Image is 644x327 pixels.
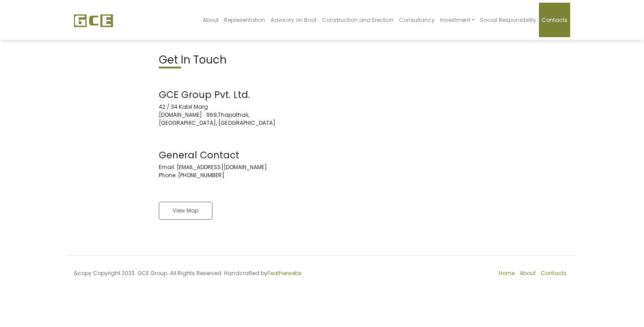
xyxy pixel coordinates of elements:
[159,149,315,179] address: Email: [EMAIL_ADDRESS][DOMAIN_NAME] Phone: [PHONE_NUMBER]
[268,3,319,37] a: Advisory on Boot
[319,3,396,37] a: Construction and Erection
[437,3,477,37] a: Investment
[440,16,470,24] span: Investment
[539,3,570,37] a: Contacts
[322,16,394,24] span: Construction and Erection
[159,89,315,127] address: 42 / 34 Kabil Marg [DOMAIN_NAME] : 969,Thapathali, [GEOGRAPHIC_DATA], [GEOGRAPHIC_DATA]
[271,16,317,24] span: Advisory on Boot
[159,89,315,100] h3: GCE Group Pvt. Ltd.
[520,269,536,277] a: About
[159,202,212,220] a: View Map
[200,3,221,37] a: About
[67,269,322,283] div: &copy Copyright 2023. GCE Group. All Rights Reserved. Handcrafted by
[480,16,536,24] span: Social Responsibility
[499,269,515,277] a: Home
[541,269,567,277] a: Contacts
[477,3,539,37] a: Social Responsibility
[221,3,268,37] a: Representation
[399,16,435,24] span: Consultancy
[224,16,265,24] span: Representation
[396,3,437,37] a: Consultancy
[267,269,302,277] a: Featherwebs
[203,16,219,24] span: About
[159,54,315,67] h2: Get In Touch
[542,16,568,24] span: Contacts
[74,14,113,27] img: GCE Group
[159,149,315,161] h3: General Contact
